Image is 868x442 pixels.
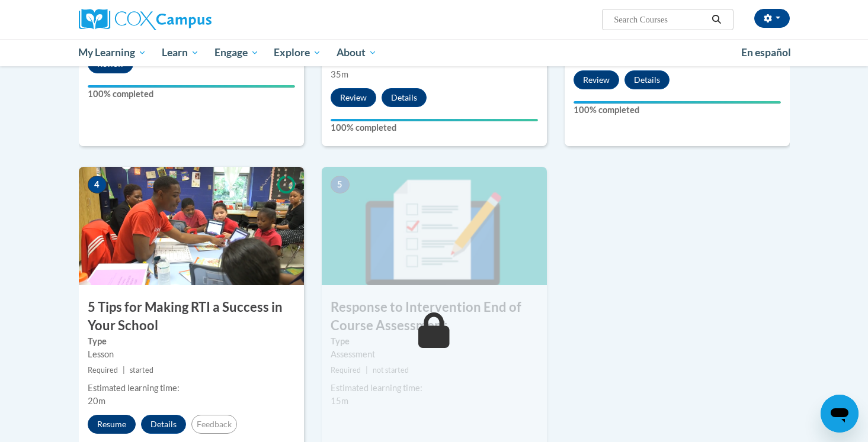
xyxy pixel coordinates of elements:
[274,46,321,60] span: Explore
[329,39,385,66] a: About
[337,46,377,60] span: About
[141,415,186,434] button: Details
[741,46,791,59] span: En español
[574,104,781,117] label: 100% completed
[88,85,295,88] div: Your progress
[322,167,547,285] img: Course Image
[61,39,808,66] div: Main menu
[574,70,619,89] button: Review
[88,396,105,406] span: 20m
[366,366,368,375] span: |
[613,12,707,27] input: Search Courses
[754,9,790,28] button: Account Settings
[79,167,304,285] img: Course Image
[331,335,538,348] label: Type
[130,366,153,375] span: started
[79,9,212,30] img: Cox Campus
[88,335,295,348] label: Type
[331,396,348,406] span: 15m
[78,46,146,60] span: My Learning
[734,40,799,65] a: En español
[88,415,136,434] button: Resume
[624,70,670,89] button: Details
[373,366,409,375] span: not started
[71,39,155,66] a: My Learning
[322,298,547,335] h3: Response to Intervention End of Course Assessment
[207,39,267,66] a: Engage
[79,298,304,335] h3: 5 Tips for Making RTI a Success in Your School
[162,46,199,60] span: Learn
[331,121,538,134] label: 100% completed
[331,348,538,361] div: Assessment
[123,366,125,375] span: |
[331,382,538,395] div: Estimated learning time:
[88,176,107,193] span: 4
[266,39,329,66] a: Explore
[382,88,427,107] button: Details
[331,176,350,193] span: 5
[331,366,361,375] span: Required
[88,88,295,101] label: 100% completed
[331,69,348,79] span: 35m
[707,12,725,27] button: Search
[79,9,304,30] a: Cox Campus
[214,46,259,60] span: Engage
[331,88,376,107] button: Review
[88,366,118,375] span: Required
[88,348,295,361] div: Lesson
[154,39,207,66] a: Learn
[821,395,859,433] iframe: Button to launch messaging window
[331,119,538,121] div: Your progress
[574,101,781,104] div: Your progress
[191,415,237,434] button: Feedback
[88,382,295,395] div: Estimated learning time:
